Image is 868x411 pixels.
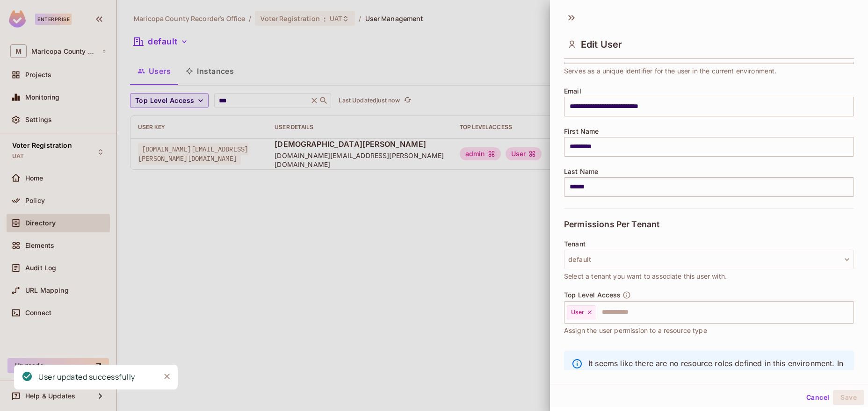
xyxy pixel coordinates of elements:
span: Permissions Per Tenant [564,220,659,229]
span: Edit User [581,39,622,50]
div: User updated successfully [38,371,135,383]
span: Serves as a unique identifier for the user in the current environment. [564,66,777,76]
span: Select a tenant you want to associate this user with. [564,271,727,281]
span: Assign the user permission to a resource type [564,325,707,336]
span: Top Level Access [564,291,621,299]
button: Save [833,390,864,405]
p: It seems like there are no resource roles defined in this environment. In order to assign resourc... [588,358,846,389]
span: First Name [564,128,599,135]
span: User [571,309,585,316]
span: Tenant [564,240,586,248]
span: Email [564,87,581,95]
button: default [564,250,854,269]
button: Cancel [803,390,833,405]
div: User [567,305,595,319]
button: Close [160,369,174,383]
button: Open [849,311,851,313]
span: Last Name [564,168,598,175]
